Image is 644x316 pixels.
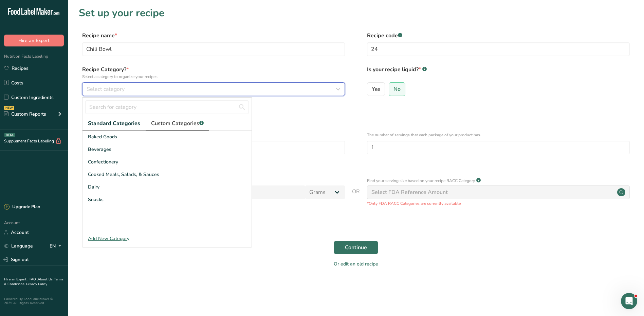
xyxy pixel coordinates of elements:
span: OR [352,187,360,206]
span: Beverages [88,146,111,153]
span: No [393,86,401,93]
a: About Us . [38,277,54,282]
label: Is your recipe liquid? [367,65,630,80]
span: Yes [372,86,381,93]
span: Dairy [88,183,99,191]
div: Powered By FoodLabelMaker © 2025 All Rights Reserved [4,297,64,305]
label: Recipe Category? [82,65,345,80]
span: Standard Categories [88,119,140,127]
span: Baked Goods [88,133,117,140]
input: Search for category [85,100,249,114]
span: Custom Categories [151,119,204,127]
h1: Set up your recipe [79,5,633,21]
div: Add New Category [82,235,252,242]
div: BETA [4,133,15,137]
a: Language [4,240,33,252]
a: Hire an Expert . [4,277,28,282]
label: Recipe code [367,32,630,40]
p: The number of servings that each package of your product has. [367,132,630,138]
a: Terms & Conditions . [4,277,63,287]
p: Select a category to organize your recipes [82,74,345,80]
span: Cooked Meals, Salads, & Sauces [88,171,159,178]
iframe: Intercom live chat [621,293,637,309]
div: EN [50,242,64,250]
button: Select category [82,82,345,96]
a: Privacy Policy [26,282,47,287]
div: Select FDA Reference Amount [371,188,448,196]
div: NEW [4,106,14,110]
span: Select category [87,85,125,93]
span: Confectionery [88,158,118,165]
span: Continue [345,243,367,252]
a: Or edit an old recipe [334,261,378,267]
button: Continue [334,241,378,254]
input: Type your recipe name here [82,42,345,56]
a: FAQ . [30,277,38,282]
input: Type your recipe code here [367,42,630,56]
div: Upgrade Plan [4,204,40,211]
span: Snacks [88,196,104,203]
p: Find your serving size based on your recipe RACC Category [367,178,475,184]
button: Hire an Expert [4,35,64,46]
div: Custom Reports [4,111,46,118]
p: *Only FDA RACC Categories are currently available [367,200,630,206]
label: Recipe name [82,32,345,40]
